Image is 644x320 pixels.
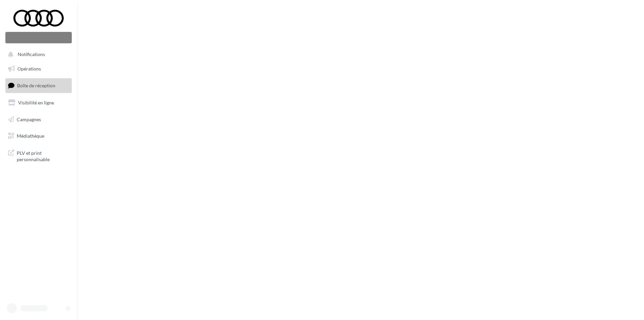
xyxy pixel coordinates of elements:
a: Visibilité en ligne [4,96,73,110]
span: Médiathèque [17,133,44,139]
span: Boîte de réception [17,83,55,88]
span: Notifications [18,52,45,57]
a: Opérations [4,62,73,76]
span: Campagnes [17,116,41,122]
a: Campagnes [4,112,73,127]
a: PLV et print personnalisable [4,146,73,166]
span: PLV et print personnalisable [17,148,69,163]
a: Médiathèque [4,129,73,143]
span: Opérations [17,66,41,72]
span: Visibilité en ligne [18,100,54,105]
a: Boîte de réception [4,78,73,93]
div: Nouvelle campagne [5,32,72,43]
